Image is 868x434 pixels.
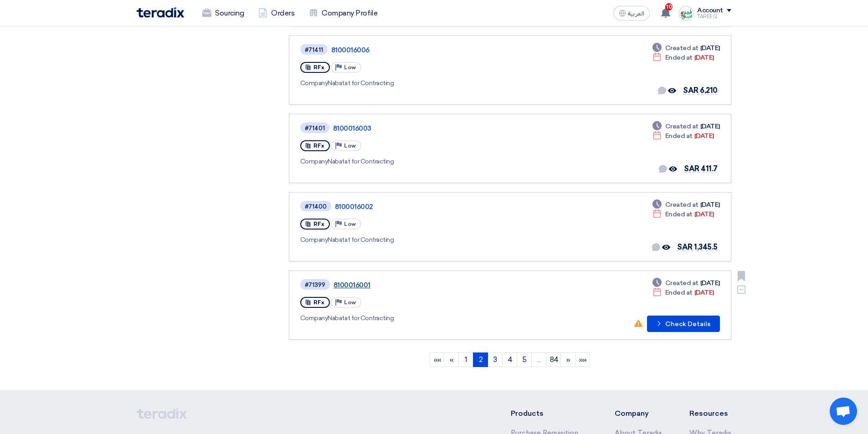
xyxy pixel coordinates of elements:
[665,131,693,141] span: Ended at
[647,316,720,332] button: Check Details
[450,355,454,364] span: «
[313,64,324,71] span: RFx
[560,352,575,367] a: Next
[665,3,673,10] span: 10
[677,243,718,251] span: SAR 1,345.5
[289,349,731,372] ngb-pagination: Default pagination
[473,352,488,367] a: 2
[613,6,650,20] button: العربية
[689,408,731,419] li: Resources
[300,158,328,165] span: Company
[652,122,720,131] div: [DATE]
[628,10,644,17] span: العربية
[511,408,588,419] li: Products
[300,157,563,166] div: Nabatat for Contracting
[546,352,561,367] a: 84
[313,221,324,227] span: RFx
[458,352,473,367] a: 1
[430,352,444,367] a: First
[434,355,442,364] span: ««
[305,204,327,209] div: #71400
[615,408,662,419] li: Company
[344,221,356,227] span: Low
[300,235,565,245] div: Nabatat for Contracting
[679,6,693,20] img: Screenshot___1727703618088.png
[830,398,857,425] div: Open chat
[665,53,693,62] span: Ended at
[300,78,561,88] div: Nabatat for Contracting
[302,3,385,23] a: Company Profile
[313,143,324,149] span: RFx
[344,143,356,149] span: Low
[313,299,324,306] span: RFx
[652,288,714,297] div: [DATE]
[300,313,563,323] div: Nabatat for Contracting
[444,352,459,367] a: Previous
[683,86,718,95] span: SAR 6,210
[344,64,356,71] span: Low
[652,53,714,62] div: [DATE]
[517,352,532,367] a: 5
[137,7,184,18] img: Teradix logo
[300,79,328,87] span: Company
[344,299,356,306] span: Low
[652,43,720,53] div: [DATE]
[195,3,251,23] a: Sourcing
[502,352,517,367] a: 4
[305,125,325,131] div: #71401
[334,281,561,289] a: 8100016001
[305,282,325,288] div: #71399
[333,124,561,133] a: 8100016003
[566,355,570,364] span: »
[575,352,590,367] a: Last
[665,288,693,297] span: Ended at
[665,209,693,219] span: Ended at
[488,352,503,367] a: 3
[579,355,587,364] span: »»
[697,7,723,15] div: Account
[665,122,699,131] span: Created at
[652,209,714,219] div: [DATE]
[300,236,328,244] span: Company
[305,47,323,53] div: #71411
[331,46,559,54] a: 8100016006
[665,200,699,209] span: Created at
[665,278,699,288] span: Created at
[684,164,718,173] span: SAR 411.7
[697,14,731,19] div: TAREEQ
[300,314,328,322] span: Company
[652,278,720,288] div: [DATE]
[665,43,699,53] span: Created at
[652,131,714,141] div: [DATE]
[251,3,302,23] a: Orders
[652,200,720,209] div: [DATE]
[335,203,563,211] a: 8100016002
